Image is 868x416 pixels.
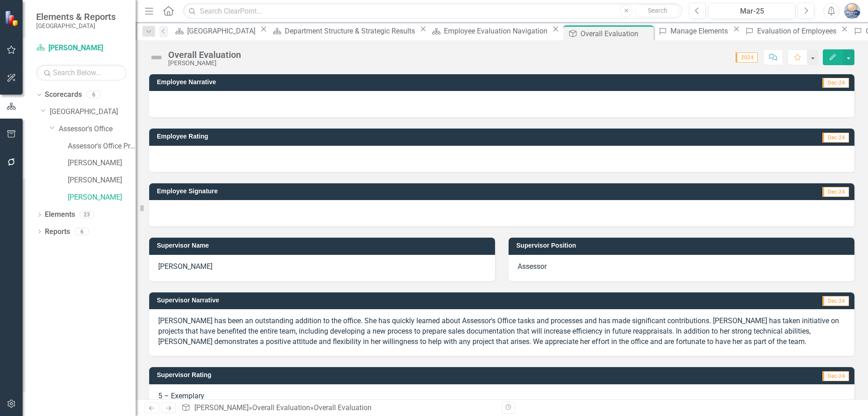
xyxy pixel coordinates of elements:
[157,79,629,86] h3: Employee Narrative
[157,242,491,249] h3: Supervisor Name
[194,403,249,412] a: [PERSON_NAME]
[172,25,258,37] a: [GEOGRAPHIC_DATA]
[712,6,792,17] div: Mar-25
[269,25,417,37] a: Department Structure & Strategic Results
[59,124,136,134] a: Assessor's Office
[158,262,486,272] p: [PERSON_NAME]
[157,188,634,195] h3: Employee Signature
[708,3,795,19] button: Mar-25
[86,91,101,99] div: 6
[444,25,550,37] div: Employee Evaluation Navigation
[80,211,94,219] div: 23
[822,187,849,197] span: Dec-24
[183,3,682,19] input: Search ClearPoint...
[50,107,136,117] a: [GEOGRAPHIC_DATA]
[252,403,310,412] a: Overall Evaluation
[757,25,839,37] div: Evaluation of Employees
[285,25,417,37] div: Department Structure & Strategic Results
[670,25,731,37] div: Manage Elements
[648,7,667,14] span: Search
[736,53,758,62] span: 2024
[68,192,136,203] a: [PERSON_NAME]
[844,3,860,19] img: Alexandra Cohen
[168,60,241,67] div: [PERSON_NAME]
[36,65,127,81] input: Search Below...
[149,50,164,65] img: Not Defined
[68,175,136,186] a: [PERSON_NAME]
[429,25,550,37] a: Employee Evaluation Navigation
[45,210,75,220] a: Elements
[45,90,82,100] a: Scorecards
[518,262,845,272] p: Assessor
[36,43,127,53] a: [PERSON_NAME]
[68,141,136,152] a: Assessor's Office Program
[187,25,258,37] div: [GEOGRAPHIC_DATA]
[822,133,849,143] span: Dec-24
[158,316,845,347] p: [PERSON_NAME] has been an outstanding addition to the office. She has quickly learned about Asses...
[314,403,372,412] div: Overall Evaluation
[5,10,20,26] img: ClearPoint Strategy
[656,25,731,37] a: Manage Elements
[822,371,849,381] span: Dec-24
[580,28,651,39] div: Overall Evaluation
[516,242,850,249] h3: Supervisor Position
[168,50,241,60] div: Overall Evaluation
[635,5,680,17] button: Search
[181,403,495,413] div: » »
[157,297,637,304] h3: Supervisor Narrative
[36,22,116,29] small: [GEOGRAPHIC_DATA]
[45,227,70,237] a: Reports
[157,133,608,140] h3: Employee Rating
[36,11,116,22] span: Elements & Reports
[68,158,136,168] a: [PERSON_NAME]
[822,78,849,88] span: Dec-24
[158,392,204,400] span: 5 – Exemplary
[742,25,839,37] a: Evaluation of Employees
[822,296,849,306] span: Dec-24
[157,372,617,378] h3: Supervisor Rating
[75,228,89,235] div: 6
